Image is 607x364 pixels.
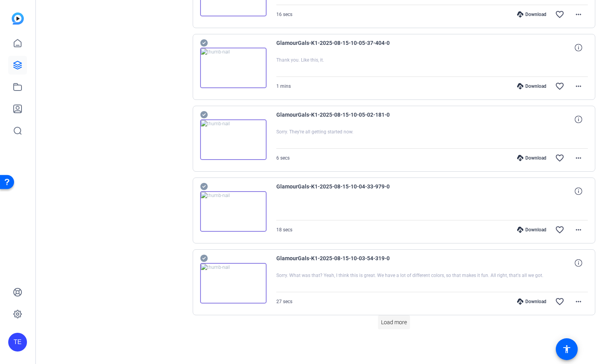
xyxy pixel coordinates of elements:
[200,48,267,88] img: thumb-nail
[574,225,583,234] mat-icon: more_horiz
[276,182,421,201] span: GlamourGals-K1-2025-08-15-10-04-33-979-0
[513,155,550,161] div: Download
[513,83,550,89] div: Download
[378,315,410,329] button: Load more
[276,254,421,272] span: GlamourGals-K1-2025-08-15-10-03-54-319-0
[574,297,583,306] mat-icon: more_horiz
[555,153,564,163] mat-icon: favorite_border
[276,227,292,233] span: 18 secs
[555,297,564,306] mat-icon: favorite_border
[555,82,564,91] mat-icon: favorite_border
[8,333,27,352] div: TE
[555,10,564,19] mat-icon: favorite_border
[276,83,291,89] span: 1 mins
[574,153,583,163] mat-icon: more_horiz
[200,119,267,160] img: thumb-nail
[513,11,550,18] div: Download
[555,225,564,234] mat-icon: favorite_border
[276,155,290,161] span: 6 secs
[276,299,292,304] span: 27 secs
[200,191,267,232] img: thumb-nail
[513,227,550,233] div: Download
[513,298,550,305] div: Download
[381,318,407,327] span: Load more
[574,10,583,19] mat-icon: more_horiz
[574,82,583,91] mat-icon: more_horiz
[276,12,292,17] span: 16 secs
[12,12,24,25] img: blue-gradient.svg
[276,110,421,129] span: GlamourGals-K1-2025-08-15-10-05-02-181-0
[200,263,267,304] img: thumb-nail
[562,344,571,354] mat-icon: accessibility
[276,38,421,57] span: GlamourGals-K1-2025-08-15-10-05-37-404-0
